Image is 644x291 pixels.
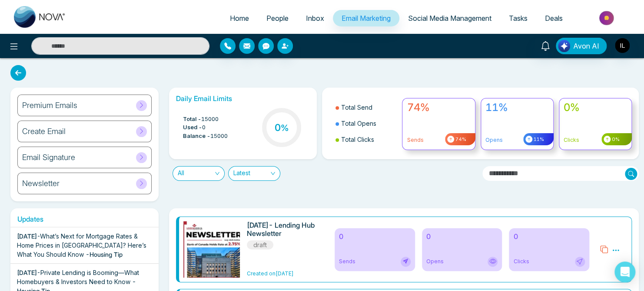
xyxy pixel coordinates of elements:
h6: 0 [426,232,498,241]
h6: Email Signature [22,153,75,162]
div: - [17,232,152,259]
span: Tasks [509,14,528,23]
span: Opens [426,258,444,265]
img: Lead Flow [558,40,570,52]
a: Email Marketing [333,10,399,26]
span: 11% [532,136,544,143]
h4: 0% [564,101,627,114]
h6: Newsletter [22,179,60,188]
p: Opens [485,136,549,144]
span: Balance - [183,132,210,141]
span: Home [230,14,249,23]
a: Tasks [500,10,536,26]
span: Private Lending is Booming—What Homebuyers & Investors Need to Know [17,269,139,285]
span: 0% [611,136,620,143]
span: 74% [454,136,466,143]
h6: Create Email [22,127,66,136]
span: % [281,123,289,133]
span: Deals [545,14,563,23]
span: 15000 [210,132,228,141]
h6: 0 [339,232,411,241]
h6: [DATE]- Lending Hub Newsletter [247,221,317,238]
h3: 0 [275,122,289,133]
h6: Updates [10,215,159,223]
span: Created on [DATE] [247,270,294,277]
div: Open Intercom Messenger [614,262,635,282]
span: Avon AI [573,41,599,51]
h6: Premium Emails [22,101,77,110]
img: Nova CRM Logo [14,6,66,28]
img: User Avatar [615,38,630,53]
span: 15000 [201,115,219,124]
p: Sends [407,136,470,144]
span: - Housing Tip [86,251,123,258]
span: 0 [202,123,206,132]
span: Email Marketing [342,14,391,23]
span: draft [247,240,273,249]
li: Total Clicks [335,131,397,147]
span: Total - [183,115,201,124]
h4: 11% [485,101,549,114]
li: Total Send [335,99,397,115]
h6: 0 [513,232,585,241]
a: People [258,10,297,26]
span: People [266,14,289,23]
a: Deals [536,10,571,26]
span: Inbox [306,14,324,23]
a: Social Media Management [399,10,500,26]
span: [DATE] [17,232,37,240]
span: Sends [339,258,355,265]
img: Market-place.gif [576,8,639,28]
h6: Daily Email Limits [176,95,310,103]
li: Total Opens [335,115,397,131]
span: Used - [183,123,202,132]
span: All [178,167,219,180]
h4: 74% [407,101,470,114]
span: Social Media Management [408,14,491,23]
span: What’s Next for Mortgage Rates & Home Prices in [GEOGRAPHIC_DATA]? Here’s What You Should Know [17,232,146,258]
span: Clicks [513,258,529,265]
button: Avon AI [556,38,607,54]
span: Latest [233,167,275,180]
a: Inbox [297,10,333,26]
a: Home [221,10,258,26]
p: Clicks [564,136,627,144]
span: [DATE] [17,269,37,276]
